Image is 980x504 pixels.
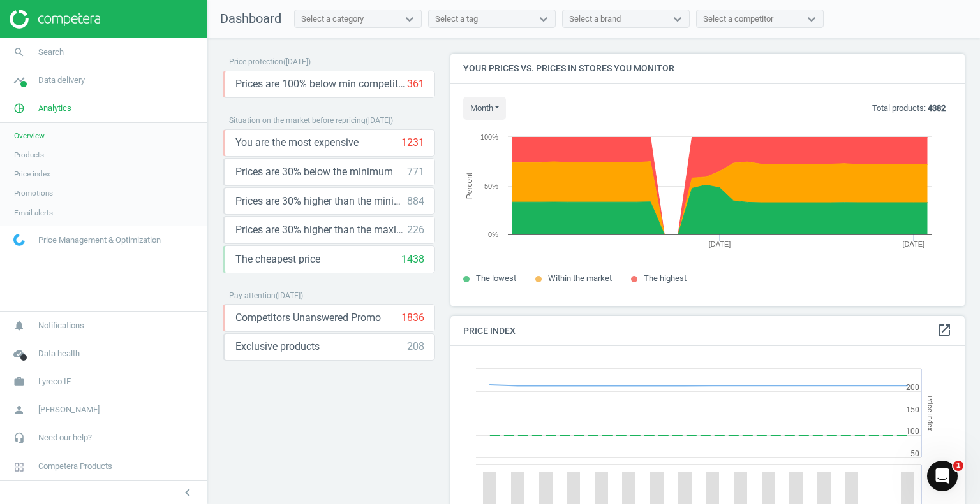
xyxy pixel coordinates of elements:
[235,252,320,266] span: The cheapest price
[38,234,161,246] span: Price Management & Optimization
[480,133,498,141] text: 100%
[401,136,424,150] div: 1231
[180,485,195,500] i: chevron_left
[14,208,53,218] span: Email alerts
[38,103,71,114] span: Analytics
[401,311,424,325] div: 1836
[703,13,773,25] div: Select a competitor
[484,182,498,190] text: 50%
[38,320,84,331] span: Notifications
[928,103,946,113] b: 4382
[235,136,359,150] span: You are the most expensive
[902,240,924,248] tspan: [DATE]
[38,461,112,472] span: Competera Products
[910,449,919,458] text: 50
[38,432,92,443] span: Need our help?
[953,461,963,471] span: 1
[450,316,965,346] h4: Price Index
[937,322,952,339] a: open_in_new
[10,10,100,29] img: ajHJNr6hYgQAAAAASUVORK5CYII=
[38,75,85,86] span: Data delivery
[7,398,31,422] i: person
[476,273,516,283] span: The lowest
[235,77,407,91] span: Prices are 100% below min competitor
[7,40,31,64] i: search
[7,313,31,338] i: notifications
[366,116,393,125] span: ( [DATE] )
[407,165,424,179] div: 771
[235,223,407,237] span: Prices are 30% higher than the maximal
[906,427,919,436] text: 100
[463,97,506,120] button: month
[235,194,407,208] span: Prices are 30% higher than the minimum
[38,47,64,58] span: Search
[235,311,381,325] span: Competitors Unanswered Promo
[450,54,965,83] h4: Your prices vs. prices in stores you monitor
[407,223,424,237] div: 226
[235,165,393,179] span: Prices are 30% below the minimum
[407,194,424,208] div: 884
[301,13,364,25] div: Select a category
[906,383,919,392] text: 200
[644,273,687,283] span: The highest
[7,370,31,394] i: work
[235,340,320,354] span: Exclusive products
[229,116,366,125] span: Situation on the market before repricing
[229,291,276,300] span: Pay attention
[172,484,204,501] button: chevron_left
[38,348,80,359] span: Data health
[38,404,100,415] span: [PERSON_NAME]
[937,322,952,338] i: open_in_new
[283,57,311,66] span: ( [DATE] )
[7,426,31,450] i: headset_mic
[872,103,946,114] p: Total products:
[407,77,424,91] div: 361
[435,13,478,25] div: Select a tag
[276,291,303,300] span: ( [DATE] )
[7,68,31,92] i: timeline
[14,169,50,179] span: Price index
[407,340,424,354] div: 208
[465,172,474,199] tspan: Percent
[401,252,424,266] div: 1438
[7,96,31,120] i: pie_chart_outlined
[229,57,283,66] span: Price protection
[709,240,731,248] tspan: [DATE]
[13,234,25,246] img: wGWNvw8QSZomAAAAABJRU5ErkJggg==
[14,131,45,141] span: Overview
[906,405,919,414] text: 150
[14,188,53,198] span: Promotions
[220,11,281,26] span: Dashboard
[488,231,498,238] text: 0%
[569,13,621,25] div: Select a brand
[38,376,71,387] span: Lyreco IE
[14,150,44,160] span: Products
[548,273,612,283] span: Within the market
[7,342,31,366] i: cloud_done
[926,396,934,431] tspan: Price Index
[927,461,958,491] iframe: Intercom live chat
